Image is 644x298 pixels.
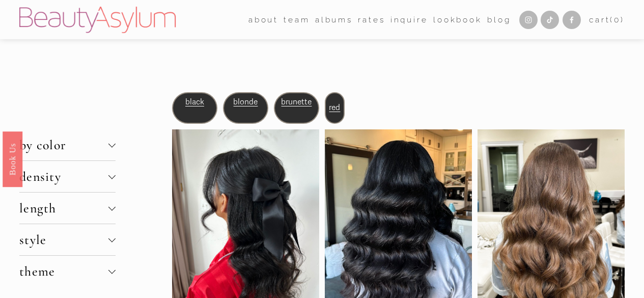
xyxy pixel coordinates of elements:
[19,169,108,184] span: density
[19,7,176,33] img: Beauty Asylum | Bridal Hair &amp; Makeup Charlotte &amp; Atlanta
[284,12,310,28] a: folder dropdown
[563,11,581,29] a: Facebook
[433,12,482,28] a: Lookbook
[610,15,625,24] span: ( )
[358,12,385,28] a: Rates
[19,224,116,255] button: style
[390,12,428,28] a: Inquire
[248,13,278,27] span: about
[281,97,312,107] a: brunette
[519,11,538,29] a: Instagram
[248,12,278,28] a: folder dropdown
[19,256,116,287] button: theme
[19,263,108,279] span: theme
[19,137,108,153] span: by color
[614,15,621,24] span: 0
[329,103,340,113] a: red
[19,193,116,224] button: length
[19,200,108,216] span: length
[315,12,353,28] a: albums
[541,11,559,29] a: TikTok
[19,161,116,192] button: density
[3,131,22,186] a: Book Us
[589,13,625,27] a: 0 items in cart
[19,232,108,248] span: style
[19,129,116,160] button: by color
[284,13,310,27] span: team
[487,12,511,28] a: Blog
[233,97,258,107] a: blonde
[185,97,204,107] a: black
